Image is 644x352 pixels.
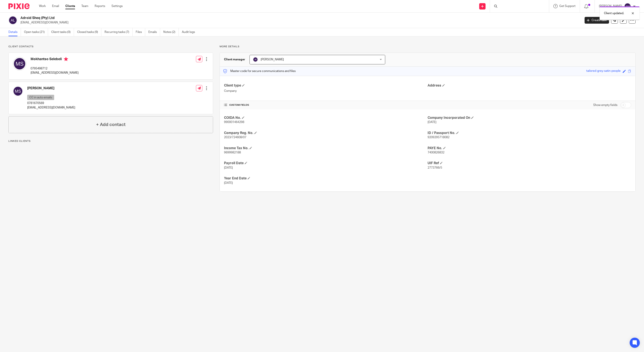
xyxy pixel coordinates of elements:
span: [DATE] [224,166,233,169]
i: Primary [64,57,68,61]
a: Email [52,4,59,8]
a: Closed tasks (9) [77,28,101,36]
p: More details [220,45,636,48]
p: Linked clients [8,139,213,143]
a: Audit logs [182,28,198,36]
h4: [PERSON_NAME] [27,86,75,91]
img: svg%3E [8,16,17,25]
a: Team [81,4,88,8]
h4: COIDA No. [224,116,428,120]
img: Pixie [8,3,30,9]
p: CC in auto emails [27,95,54,100]
h4: Client type [224,83,428,88]
h4: Company Incorporated On [428,116,631,120]
a: Notes (2) [163,28,179,36]
p: Master code for secure communications and files [223,69,296,73]
p: Client updated. [604,11,624,15]
span: 990001464298 [224,121,244,124]
h4: CUSTOM FIELDS [224,103,428,107]
p: [EMAIL_ADDRESS][DOMAIN_NAME] [31,71,79,75]
a: Settings [111,4,123,8]
span: [DATE] [428,121,436,124]
div: tailored-grey-satin-people [586,69,621,74]
img: svg%3E [253,57,258,62]
p: 0795498712 [31,66,79,71]
span: 2023/724608/07 [224,136,246,139]
img: svg%3E [13,86,23,96]
h2: Adroid Sheq (Pty) Ltd [20,16,467,20]
p: [EMAIL_ADDRESS][DOMAIN_NAME] [27,106,75,110]
p: [EMAIL_ADDRESS][DOMAIN_NAME] [20,20,578,25]
h4: PAYE No. [428,146,631,150]
img: svg%3E [624,3,631,10]
span: 7400826832 [428,151,444,154]
h3: Client manager [224,57,245,62]
span: 9699982188 [224,151,241,154]
p: Client contacts [8,45,213,48]
h4: Payroll Date [224,161,428,165]
span: [PERSON_NAME] [261,58,284,61]
a: Reports [95,4,105,8]
h4: + Add contact [96,121,126,128]
a: Files [136,28,145,36]
a: Clients [65,4,75,8]
h4: ID / Passport No. [428,131,631,135]
a: Open tasks (21) [24,28,48,36]
h4: Income Tax No. [224,146,428,150]
a: Recurring tasks (7) [105,28,133,36]
h4: Company Reg. No. [224,131,428,135]
span: 2773766/5 [428,166,442,169]
img: svg%3E [13,57,26,70]
h4: Address [428,83,631,88]
a: Work [39,4,46,8]
span: 9209295718082 [428,136,449,139]
label: Show empty fields [593,103,617,107]
a: Client tasks (0) [51,28,74,36]
h4: Mokhantso Selebeli [31,57,79,62]
a: Details [8,28,21,36]
h4: Year End Date [224,176,428,181]
a: Emails [148,28,160,36]
p: Company [224,89,428,93]
h4: UIF Ref [428,161,631,165]
a: Create task [585,17,609,24]
span: [DATE] [224,181,233,184]
p: 0781670569 [27,101,75,105]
